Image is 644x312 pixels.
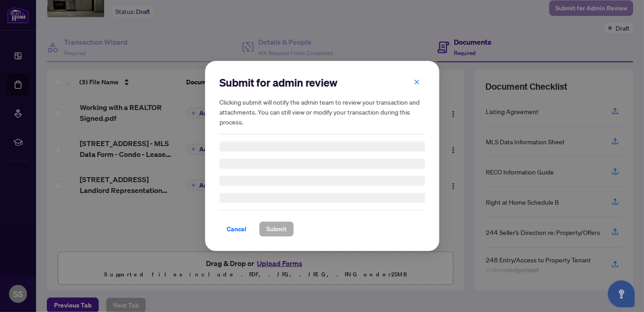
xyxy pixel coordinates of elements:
[227,222,247,236] span: Cancel
[219,97,425,127] h5: Clicking submit will notify the admin team to review your transaction and attachments. You can st...
[608,280,635,307] button: Open asap
[219,221,254,237] button: Cancel
[414,79,420,85] span: close
[219,75,425,90] h2: Submit for admin review
[259,221,294,237] button: Submit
